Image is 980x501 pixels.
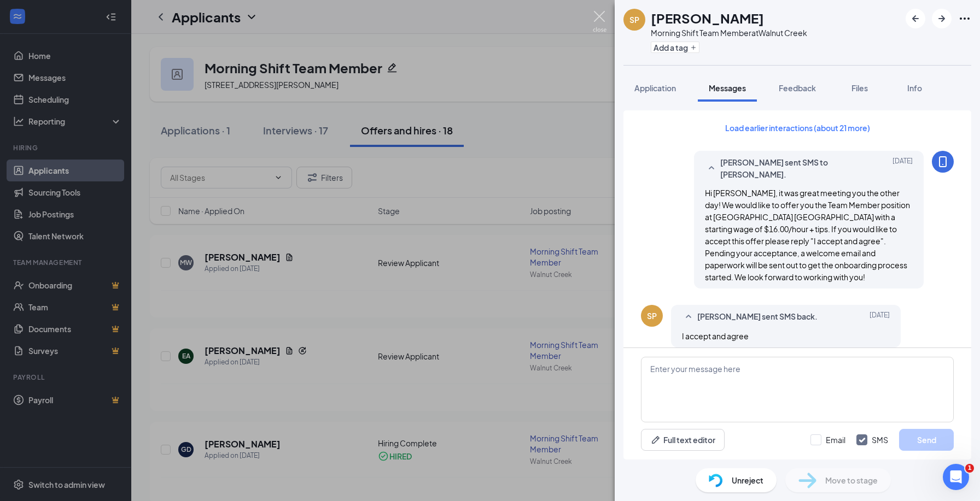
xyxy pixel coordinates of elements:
svg: MobileSms [936,155,949,168]
span: [DATE] [892,156,913,180]
span: Move to stage [825,474,878,486]
span: Hi [PERSON_NAME], it was great meeting you the other day! We would like to offer you the Team Mem... [705,188,910,282]
button: ArrowRight [932,9,952,28]
svg: Ellipses [958,12,971,25]
div: SP [647,310,657,321]
svg: Pen [650,434,661,445]
span: Messages [709,83,746,93]
span: 1 [965,464,974,473]
button: Send [899,429,954,451]
iframe: Intercom live chat [943,464,969,490]
button: ArrowLeftNew [906,9,925,28]
span: Feedback [779,83,816,93]
div: SP [629,14,639,25]
span: Application [634,83,676,93]
svg: SmallChevronUp [682,310,695,323]
svg: ArrowLeftNew [909,12,922,25]
span: Files [851,83,868,93]
div: Morning Shift Team Member at Walnut Creek [651,27,807,38]
svg: SmallChevronUp [705,162,718,175]
svg: ArrowRight [935,12,948,25]
span: [PERSON_NAME] sent SMS back. [697,310,818,323]
span: I accept and agree [682,331,749,341]
span: Unreject [732,474,763,486]
span: [PERSON_NAME] sent SMS to [PERSON_NAME]. [720,156,864,180]
h1: [PERSON_NAME] [651,9,764,27]
span: Info [907,83,922,93]
button: Full text editorPen [641,429,725,451]
span: [DATE] [870,310,890,323]
svg: Plus [690,44,697,51]
button: PlusAdd a tag [651,42,699,53]
button: Load earlier interactions (about 21 more) [716,119,879,137]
